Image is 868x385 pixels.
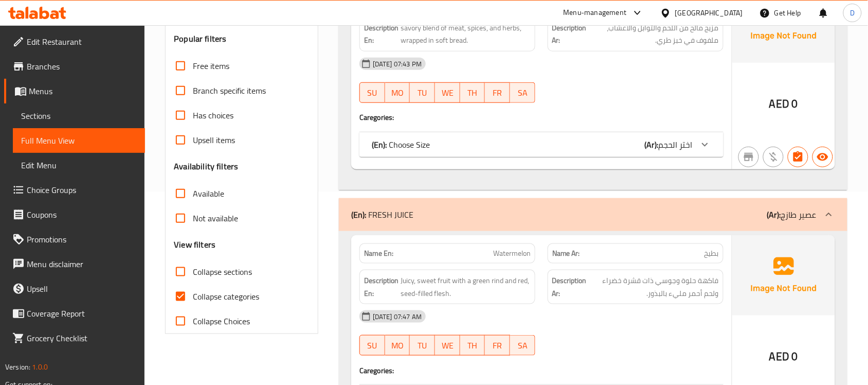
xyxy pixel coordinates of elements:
[464,338,481,353] span: TH
[364,22,399,47] strong: Description En:
[4,54,145,79] a: Branches
[364,274,399,300] strong: Description En:
[493,248,531,259] span: Watermelon
[174,239,215,251] h3: View filters
[359,112,724,122] h4: Caregories:
[193,212,238,224] span: Not available
[485,82,510,103] button: FR
[589,274,719,300] span: فاكهة حلوة وجوسي ذات قشرة خضراء ولحم أحمر مليء بالبذور.
[364,338,381,353] span: SU
[21,159,137,171] span: Edit Menu
[389,338,406,353] span: MO
[193,60,229,72] span: Free items
[193,187,224,200] span: Available
[193,266,252,278] span: Collapse sections
[767,208,817,221] p: عصير طازج
[510,335,535,356] button: SA
[364,248,393,259] strong: Name En:
[385,82,410,103] button: MO
[372,138,430,151] p: Choose Size
[460,335,485,356] button: TH
[435,335,460,356] button: WE
[193,134,235,146] span: Upsell items
[4,79,145,103] a: Menus
[439,85,456,100] span: WE
[850,7,855,19] span: D
[4,178,145,202] a: Choice Groups
[788,147,808,167] button: Has choices
[769,94,789,114] span: AED
[738,147,759,167] button: Not branch specific item
[645,137,659,152] b: (Ar):
[27,208,137,221] span: Coupons
[460,82,485,103] button: TH
[704,248,719,259] span: بطيخ
[514,338,531,353] span: SA
[29,85,137,97] span: Menus
[174,33,310,45] h3: Popular filters
[372,137,387,152] b: (En):
[464,85,481,100] span: TH
[13,153,145,178] a: Edit Menu
[27,60,137,73] span: Branches
[414,338,431,353] span: TU
[27,233,137,246] span: Promotions
[564,7,627,19] div: Menu-management
[27,184,137,196] span: Choice Groups
[174,161,238,172] h3: Availability filters
[401,22,531,47] span: savory blend of meat, spices, and herbs, wrapped in soft bread.
[193,315,250,327] span: Collapse Choices
[27,258,137,270] span: Menu disclaimer
[439,338,456,353] span: WE
[27,307,137,320] span: Coverage Report
[359,365,724,376] h4: Caregories:
[552,248,580,259] strong: Name Ar:
[359,132,724,157] div: (En): Choose Size(Ar):اختر الحجم
[435,82,460,103] button: WE
[27,36,137,48] span: Edit Restaurant
[359,335,385,356] button: SU
[13,128,145,153] a: Full Menu View
[4,227,145,252] a: Promotions
[32,360,48,374] span: 1.0.0
[369,312,426,322] span: [DATE] 07:47 AM
[589,22,719,47] span: مزيج مالح من اللحم والتوابل والأعشاب، ملفوف في خبز طري.
[732,235,835,316] img: Ae5nvW7+0k+MAAAAAElFTkSuQmCC
[659,137,693,152] span: اختر الحجم
[414,85,431,100] span: TU
[193,84,266,97] span: Branch specific items
[510,82,535,103] button: SA
[485,335,510,356] button: FR
[792,346,798,366] span: 0
[489,338,506,353] span: FR
[410,335,435,356] button: TU
[5,360,30,374] span: Version:
[389,85,406,100] span: MO
[351,207,366,222] b: (En):
[193,290,259,303] span: Collapse categories
[385,335,410,356] button: MO
[13,103,145,128] a: Sections
[4,301,145,326] a: Coverage Report
[27,332,137,344] span: Grocery Checklist
[401,274,531,300] span: Juicy, sweet fruit with a green rind and red, seed-filled flesh.
[4,252,145,276] a: Menu disclaimer
[359,82,385,103] button: SU
[339,198,847,231] div: (En): FRESH JUICE(Ar):عصير طازج
[410,82,435,103] button: TU
[21,134,137,147] span: Full Menu View
[792,94,798,114] span: 0
[21,110,137,122] span: Sections
[767,207,781,222] b: (Ar):
[351,208,413,221] p: FRESH JUICE
[4,202,145,227] a: Coupons
[193,109,233,121] span: Has choices
[552,22,587,47] strong: Description Ar:
[812,147,833,167] button: Available
[27,283,137,295] span: Upsell
[4,326,145,351] a: Grocery Checklist
[4,29,145,54] a: Edit Restaurant
[514,85,531,100] span: SA
[769,346,789,366] span: AED
[675,7,743,19] div: [GEOGRAPHIC_DATA]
